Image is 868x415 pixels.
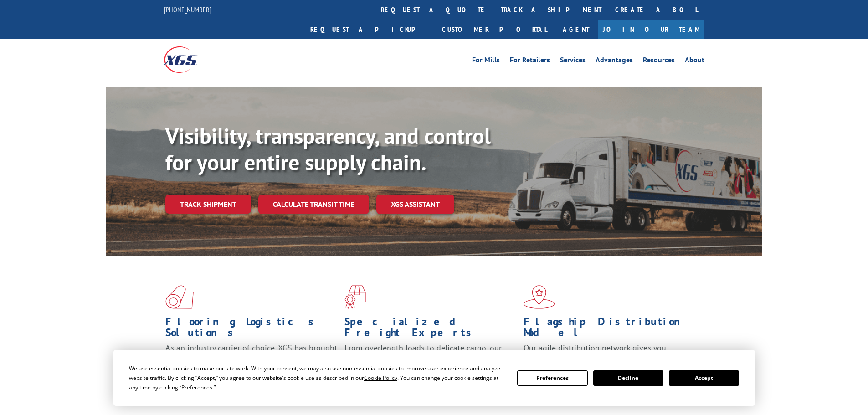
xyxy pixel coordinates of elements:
[435,20,554,39] a: Customer Portal
[181,384,212,391] span: Preferences
[560,56,586,67] a: Services
[344,343,517,383] p: From overlength loads to delicate cargo, our experienced staff knows the best way to move your fr...
[129,364,506,392] div: We use essential cookies to make our site work. With your consent, we may also use non-essential ...
[524,343,691,364] span: Our agile distribution network gives you nationwide inventory management on demand.
[113,350,755,406] div: Cookie Consent Prompt
[303,20,435,39] a: Request a pickup
[510,56,550,67] a: For Retailers
[376,195,454,214] a: XGS ASSISTANT
[554,20,598,39] a: Agent
[165,316,338,343] h1: Flooring Logistics Solutions
[524,285,555,309] img: xgs-icon-flagship-distribution-model-red
[669,370,739,386] button: Accept
[598,20,704,39] a: Join Our Team
[685,56,704,67] a: About
[165,285,194,309] img: xgs-icon-total-supply-chain-intelligence-red
[517,370,587,386] button: Preferences
[524,316,696,343] h1: Flagship Distribution Model
[344,316,517,343] h1: Specialized Freight Experts
[344,285,366,309] img: xgs-icon-focused-on-flooring-red
[165,343,337,375] span: As an industry carrier of choice, XGS has brought innovation and dedication to flooring logistics...
[165,195,251,214] a: Track shipment
[472,56,500,67] a: For Mills
[164,5,211,14] a: [PHONE_NUMBER]
[596,56,633,67] a: Advantages
[593,370,663,386] button: Decline
[165,122,491,176] b: Visibility, transparency, and control for your entire supply chain.
[258,195,369,214] a: Calculate transit time
[643,56,675,67] a: Resources
[364,374,397,382] span: Cookie Policy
